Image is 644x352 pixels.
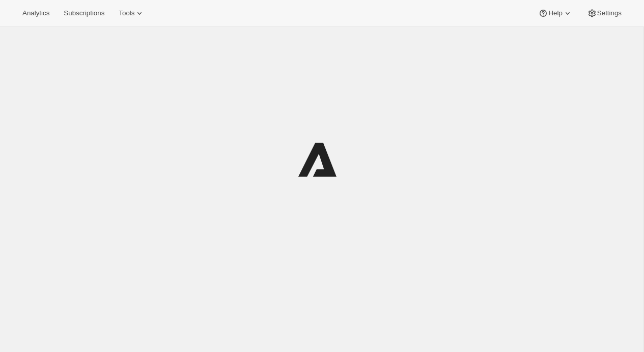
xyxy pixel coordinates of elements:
button: Help [532,6,578,20]
span: Subscriptions [64,9,104,17]
span: Tools [119,9,134,17]
button: Subscriptions [58,6,110,20]
span: Analytics [22,9,49,17]
button: Settings [581,6,628,20]
button: Tools [113,6,151,20]
button: Analytics [16,6,55,20]
span: Settings [597,9,622,17]
span: Help [548,9,562,17]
